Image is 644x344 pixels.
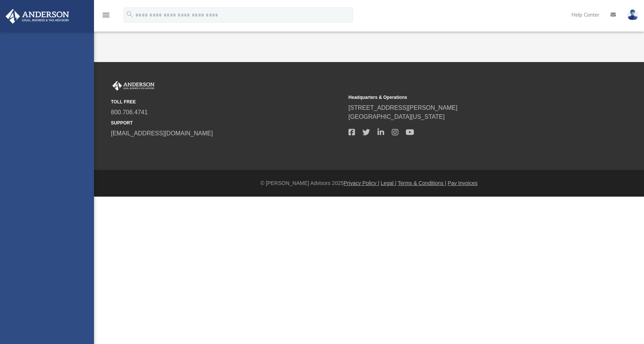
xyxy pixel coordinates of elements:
a: [STREET_ADDRESS][PERSON_NAME] [349,105,458,111]
small: SUPPORT [111,120,343,126]
a: Legal | [381,180,397,186]
a: menu [102,14,111,20]
a: [EMAIL_ADDRESS][DOMAIN_NAME] [111,130,213,136]
a: Privacy Policy | [344,180,379,186]
i: search [126,10,134,18]
a: [GEOGRAPHIC_DATA][US_STATE] [349,114,445,120]
img: Anderson Advisors Platinum Portal [111,81,156,91]
a: 800.706.4741 [111,109,148,115]
small: Headquarters & Operations [349,94,581,101]
img: Anderson Advisors Platinum Portal [3,9,71,24]
small: TOLL FREE [111,99,343,105]
i: menu [102,11,111,20]
img: User Pic [627,9,638,20]
div: © [PERSON_NAME] Advisors 2025 [94,179,644,187]
a: Pay Invoices [448,180,477,186]
a: Terms & Conditions | [398,180,446,186]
